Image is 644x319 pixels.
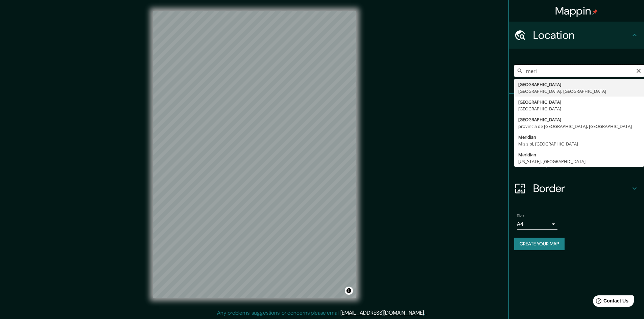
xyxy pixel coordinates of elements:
h4: Border [533,182,630,195]
div: Pins [509,94,644,121]
div: [GEOGRAPHIC_DATA], [GEOGRAPHIC_DATA] [518,88,640,95]
div: provincia de [GEOGRAPHIC_DATA], [GEOGRAPHIC_DATA] [518,123,640,130]
iframe: Help widget launcher [584,293,637,312]
div: Meridian [518,134,640,140]
button: Clear [636,67,641,74]
button: Toggle attribution [345,287,353,295]
div: . [425,309,426,317]
a: [EMAIL_ADDRESS][DOMAIN_NAME] [340,309,424,316]
h4: Layout [533,155,630,168]
div: [GEOGRAPHIC_DATA] [518,81,640,88]
label: Size [517,213,524,219]
div: Misisipi, [GEOGRAPHIC_DATA] [518,140,640,147]
canvas: Map [153,11,356,298]
div: [GEOGRAPHIC_DATA] [518,99,640,105]
h4: Location [533,28,630,42]
h4: Mappin [555,4,598,18]
div: . [426,309,427,317]
div: [GEOGRAPHIC_DATA] [518,116,640,123]
img: pin-icon.png [592,9,598,15]
p: Any problems, suggestions, or concerns please email . [217,309,425,317]
div: Meridian [518,151,640,158]
div: Border [509,175,644,202]
input: Pick your city or area [514,65,644,77]
div: A4 [517,219,557,230]
div: Location [509,22,644,49]
div: Layout [509,148,644,175]
div: [GEOGRAPHIC_DATA] [518,105,640,112]
button: Create your map [514,238,565,250]
div: [US_STATE], [GEOGRAPHIC_DATA] [518,158,640,165]
div: Style [509,121,644,148]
